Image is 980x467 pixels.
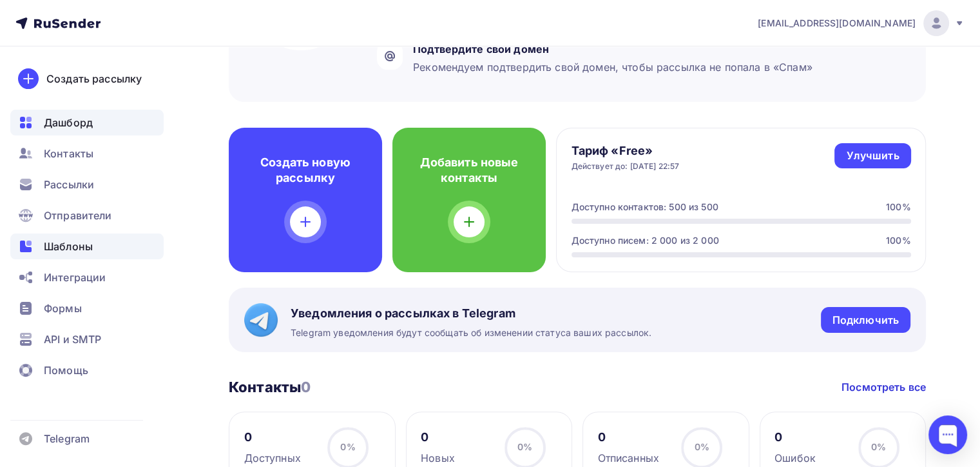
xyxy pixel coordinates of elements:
[758,17,916,30] span: [EMAIL_ADDRESS][DOMAIN_NAME]
[44,431,90,446] span: Telegram
[598,430,659,445] div: 0
[846,148,899,163] div: Улучшить
[871,441,886,452] span: 0%
[10,141,164,166] a: Контакты
[572,234,719,247] div: Доступно писем: 2 000 из 2 000
[841,379,926,395] a: Посмотреть все
[421,450,455,466] div: Новых
[517,441,532,452] span: 0%
[291,326,651,339] span: Telegram уведомления будут сообщать об изменении статуса ваших рассылок.
[249,155,361,186] h4: Создать новую рассылку
[291,306,651,321] span: Уведомления о рассылках в Telegram
[413,155,525,186] h4: Добавить новые контакты
[44,177,94,192] span: Рассылки
[832,313,899,328] div: Подключить
[774,450,816,466] div: Ошибок
[44,146,93,161] span: Контакты
[694,441,709,452] span: 0%
[244,450,301,466] div: Доступных
[44,270,106,285] span: Интеграции
[44,115,93,130] span: Дашборд
[413,59,812,75] div: Рекомендуем подтвердить свой домен, чтобы рассылка не попала в «Спам»
[572,201,718,214] div: Доступно контактов: 500 из 500
[44,301,82,316] span: Формы
[572,143,680,159] h4: Тариф «Free»
[886,201,911,214] div: 100%
[774,430,816,445] div: 0
[44,239,93,254] span: Шаблоны
[10,110,164,135] a: Дашборд
[244,430,301,445] div: 0
[598,450,659,466] div: Отписанных
[301,379,311,395] span: 0
[44,363,88,378] span: Помощь
[10,234,164,259] a: Шаблоны
[44,208,112,223] span: Отправители
[413,41,812,57] div: Подтвердите свой домен
[10,203,164,228] a: Отправители
[10,295,164,321] a: Формы
[10,172,164,197] a: Рассылки
[229,378,311,396] h3: Контакты
[572,161,680,172] div: Действует до: [DATE] 22:57
[46,71,142,86] div: Создать рассылку
[758,10,965,36] a: [EMAIL_ADDRESS][DOMAIN_NAME]
[44,332,101,347] span: API и SMTP
[886,234,911,247] div: 100%
[340,441,355,452] span: 0%
[421,430,455,445] div: 0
